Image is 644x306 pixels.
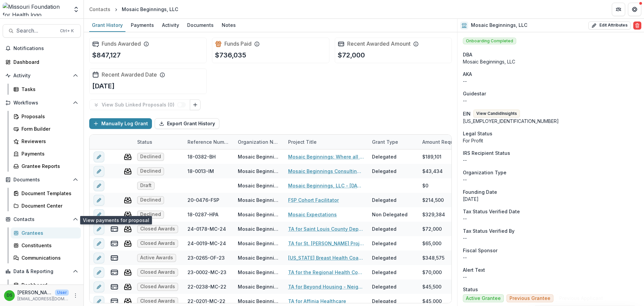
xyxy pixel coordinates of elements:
[140,284,175,290] span: Closed Awards
[11,161,81,172] a: Grantee Reports
[418,138,471,145] div: Amount Requested
[372,240,396,247] div: Delegated
[3,43,81,54] button: Notifications
[187,298,225,305] div: 22-0201-MC-22
[422,182,428,189] div: $0
[110,268,118,276] button: view-payments
[59,27,75,35] div: Ctrl + K
[234,138,284,145] div: Organization Name
[463,266,485,273] span: Alert Text
[463,110,471,117] p: EIN
[612,3,625,16] button: Partners
[13,269,70,274] span: Data & Reporting
[422,196,444,204] div: $214,500
[463,188,497,195] span: Founding Date
[21,281,75,289] div: Dashboard
[17,296,69,302] p: [EMAIL_ADDRESS][DOMAIN_NAME]
[288,283,364,290] a: TA for Beyond Housing - Neighborhood Housing Services
[3,214,81,225] button: Open Contacts
[11,123,81,134] a: Form Builder
[347,41,411,47] h2: Recent Awarded Amount
[463,78,639,85] p: --
[11,148,81,159] a: Payments
[94,267,104,278] button: edit
[11,111,81,122] a: Proposals
[422,283,441,290] div: $45,500
[588,21,631,30] button: Edit Attributes
[471,23,527,28] h2: Mosaic Beginnings, LLC
[184,19,216,32] a: Documents
[21,150,75,157] div: Payments
[463,130,492,137] span: Legal Status
[94,180,104,191] button: edit
[110,254,118,262] button: view-payments
[372,283,396,290] div: Delegated
[463,254,639,261] div: --
[190,99,201,110] button: Link Grants
[102,102,177,108] p: View Sub Linked Proposals ( 0 )
[94,195,104,206] button: edit
[463,137,639,144] div: For Profit
[110,283,118,291] button: view-payments
[140,212,161,217] span: Declined
[234,135,284,149] div: Organization Name
[187,211,218,218] div: 18-0287-HPA
[238,225,280,232] div: Mosaic Beginnings, LLC
[21,113,75,120] div: Proposals
[224,41,252,47] h2: Funds Paid
[17,289,52,296] p: [PERSON_NAME]
[94,281,104,292] button: edit
[422,254,444,261] div: $348,575
[3,97,81,108] button: Open Workflows
[372,211,408,218] div: Non Delegated
[559,296,603,301] span: Previous Applicant
[110,225,118,233] button: view-payments
[140,197,161,203] span: Declined
[13,46,78,51] span: Notifications
[102,41,141,47] h2: Funds Awarded
[187,153,216,160] div: 18-0382-BH
[238,269,280,276] div: Mosaic Beginnings, LLC
[11,227,81,238] a: Grantees
[87,4,113,14] a: Contacts
[3,266,81,277] button: Open Data & Reporting
[187,269,226,276] div: 23-0002-MC-23
[288,298,346,305] a: TA for Affinia Healthcare
[155,118,219,129] button: Export Grant History
[94,151,104,162] button: edit
[422,211,445,218] div: $329,384
[463,51,472,58] span: DBA
[94,253,104,263] button: edit
[128,19,157,32] a: Payments
[87,4,181,14] nav: breadcrumb
[288,269,364,276] a: TA for the Regional Health Commission
[92,50,121,60] p: $847,127
[238,196,280,204] div: Mosaic Beginnings, LLC
[102,72,157,78] h2: Recent Awarded Date
[159,20,182,30] div: Activity
[463,234,639,242] p: --
[21,229,75,236] div: Grantees
[89,6,110,13] div: Contacts
[11,252,81,263] a: Communications
[3,3,69,16] img: Missouri Foundation for Health logo
[463,208,520,215] span: Tax Status Verified Date
[372,225,396,232] div: Delegated
[21,138,75,145] div: Reviewers
[183,135,234,149] div: Reference Number
[288,254,364,261] a: [US_STATE] Breast Health Coalition (MBHC)
[215,50,246,60] p: $736,035
[16,28,56,34] span: Search...
[288,196,339,204] a: FSP Cohort Facilitator
[418,135,485,149] div: Amount Requested
[372,269,396,276] div: Delegated
[94,238,104,249] button: edit
[422,269,442,276] div: $70,000
[94,209,104,220] button: edit
[11,240,81,251] a: Constituents
[11,84,81,95] a: Tasks
[3,70,81,81] button: Open Activity
[463,273,639,280] p: --
[183,138,234,145] div: Reference Number
[288,211,337,218] a: Mosaic Expectations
